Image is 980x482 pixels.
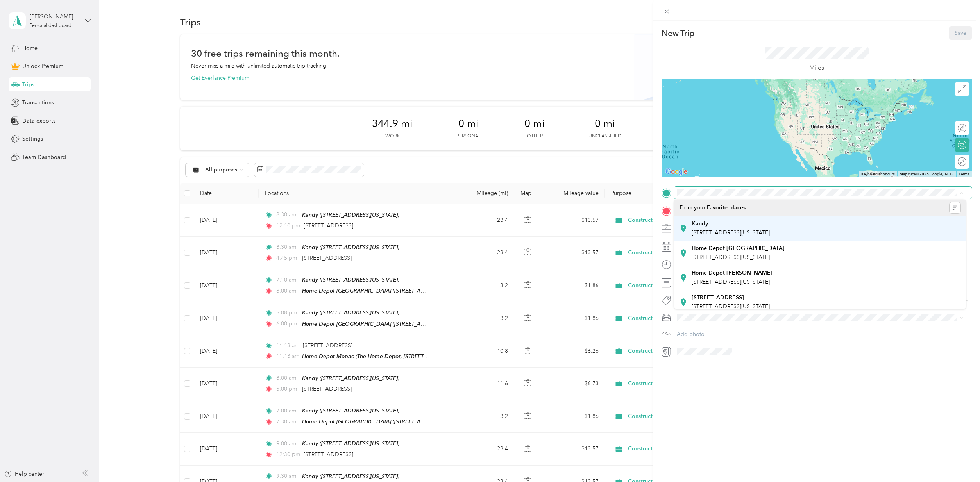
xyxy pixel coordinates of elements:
a: Open this area in Google Maps (opens a new window) [663,167,689,177]
img: Google [663,167,689,177]
button: Keyboard shortcuts [861,171,895,177]
button: Add photo [674,329,972,340]
span: [STREET_ADDRESS][US_STATE] [692,303,770,310]
p: New Trip [662,28,694,39]
strong: Kandy [692,220,708,227]
span: [STREET_ADDRESS][US_STATE] [692,254,770,261]
strong: Home Depot [GEOGRAPHIC_DATA] [692,245,785,252]
span: From your Favorite places [680,204,746,211]
strong: [STREET_ADDRESS] [692,294,744,301]
span: [STREET_ADDRESS][US_STATE] [692,278,770,285]
strong: Home Depot [PERSON_NAME] [692,270,773,277]
span: Map data ©2025 Google, INEGI [900,172,954,176]
iframe: Everlance-gr Chat Button Frame [936,438,980,482]
p: Miles [809,63,824,73]
span: [STREET_ADDRESS][US_STATE] [692,229,770,236]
